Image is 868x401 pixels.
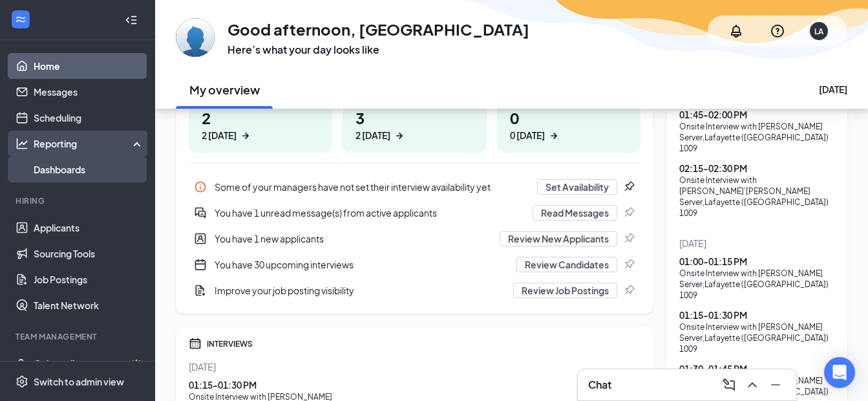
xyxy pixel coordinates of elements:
[768,377,783,393] svg: Minimize
[721,377,737,393] svg: ComposeMessage
[622,284,635,297] svg: Pin
[679,162,834,175] div: 02:15 - 02:30 PM
[189,378,640,391] div: 01:15 - 01:30 PM
[679,279,834,301] div: Server , Lafayette ([GEOGRAPHIC_DATA]) 1009
[34,266,144,292] a: Job Postings
[679,332,834,354] div: Server , Lafayette ([GEOGRAPHIC_DATA]) 1009
[679,255,834,268] div: 01:00 - 01:15 PM
[679,309,834,321] div: 01:15 - 01:30 PM
[239,129,252,142] svg: ArrowRight
[588,378,611,392] h3: Chat
[16,331,142,342] div: Team Management
[189,81,260,98] h2: My overview
[34,137,145,150] div: Reporting
[189,252,640,277] div: You have 30 upcoming interviews
[207,338,640,349] div: INTERVIEWS
[189,277,640,303] div: Improve your job posting visibility
[824,357,855,388] div: Open Intercom Messenger
[34,375,124,388] div: Switch to admin view
[355,107,473,142] h1: 3
[679,237,834,250] div: [DATE]
[189,174,640,200] div: Some of your managers have not set their interview availability yet
[622,258,635,271] svg: Pin
[16,375,28,388] svg: Settings
[516,257,617,272] button: Review Candidates
[228,43,529,57] h3: Here’s what your day looks like
[189,360,640,373] div: [DATE]
[176,18,215,57] img: Lafayette
[679,362,834,375] div: 01:30 - 01:45 PM
[679,121,834,132] div: Onsite Interview with [PERSON_NAME]
[215,284,505,297] div: Improve your job posting visibility
[814,26,823,37] div: LA
[215,180,529,193] div: Some of your managers have not set their interview availability yet
[622,232,635,245] svg: Pin
[194,206,207,219] svg: DoubleChatActive
[34,351,144,376] a: OnboardingCrown
[819,83,847,96] div: [DATE]
[189,252,640,277] a: CalendarNewYou have 30 upcoming interviewsReview CandidatesPin
[215,232,492,245] div: You have 1 new applicants
[34,215,144,241] a: Applicants
[679,268,834,279] div: Onsite Interview with [PERSON_NAME]
[189,174,640,200] a: InfoSome of your managers have not set their interview availability yetSet AvailabilityPin
[497,83,640,153] a: New hires00 [DATE]ArrowRight
[679,321,834,332] div: Onsite Interview with [PERSON_NAME]
[533,205,617,221] button: Read Messages
[34,157,144,182] a: Dashboards
[189,200,640,226] a: DoubleChatActiveYou have 1 unread message(s) from active applicantsRead MessagesPin
[679,175,834,197] div: Onsite Interview with [PERSON_NAME]'[PERSON_NAME]
[189,226,640,252] div: You have 1 new applicants
[547,129,560,142] svg: ArrowRight
[343,83,486,153] a: Interviews32 [DATE]ArrowRight
[14,13,27,26] svg: WorkstreamLogo
[679,132,834,154] div: Server , Lafayette ([GEOGRAPHIC_DATA]) 1009
[16,195,142,206] div: Hiring
[194,284,207,297] svg: DocumentAdd
[510,107,628,142] h1: 0
[202,107,319,142] h1: 2
[215,258,509,271] div: You have 30 upcoming interviews
[215,206,525,219] div: You have 1 unread message(s) from active applicants
[510,129,545,142] div: 0 [DATE]
[513,283,617,298] button: Review Job Postings
[765,374,786,395] button: Minimize
[34,241,144,266] a: Sourcing Tools
[189,83,332,153] a: Applications22 [DATE]ArrowRight
[194,180,207,193] svg: Info
[770,23,785,39] svg: QuestionInfo
[202,129,237,142] div: 2 [DATE]
[194,258,207,271] svg: CalendarNew
[745,377,760,393] svg: ChevronUp
[189,337,202,350] svg: Calendar
[679,197,834,219] div: Server , Lafayette ([GEOGRAPHIC_DATA]) 1009
[189,226,640,252] a: UserEntityYou have 1 new applicantsReview New ApplicantsPin
[34,53,144,79] a: Home
[728,23,744,39] svg: Notifications
[125,14,138,27] svg: Collapse
[500,231,617,246] button: Review New Applicants
[189,200,640,226] div: You have 1 unread message(s) from active applicants
[34,292,144,318] a: Talent Network
[355,129,390,142] div: 2 [DATE]
[34,105,144,131] a: Scheduling
[742,374,763,395] button: ChevronUp
[228,18,529,40] h1: Good afternoon, [GEOGRAPHIC_DATA]
[189,277,640,303] a: DocumentAddImprove your job posting visibilityReview Job PostingsPin
[393,129,406,142] svg: ArrowRight
[622,206,635,219] svg: Pin
[537,179,617,195] button: Set Availability
[194,232,207,245] svg: UserEntity
[719,374,739,395] button: ComposeMessage
[16,137,28,150] svg: Analysis
[679,108,834,121] div: 01:45 - 02:00 PM
[622,180,635,193] svg: Pin
[34,79,144,105] a: Messages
